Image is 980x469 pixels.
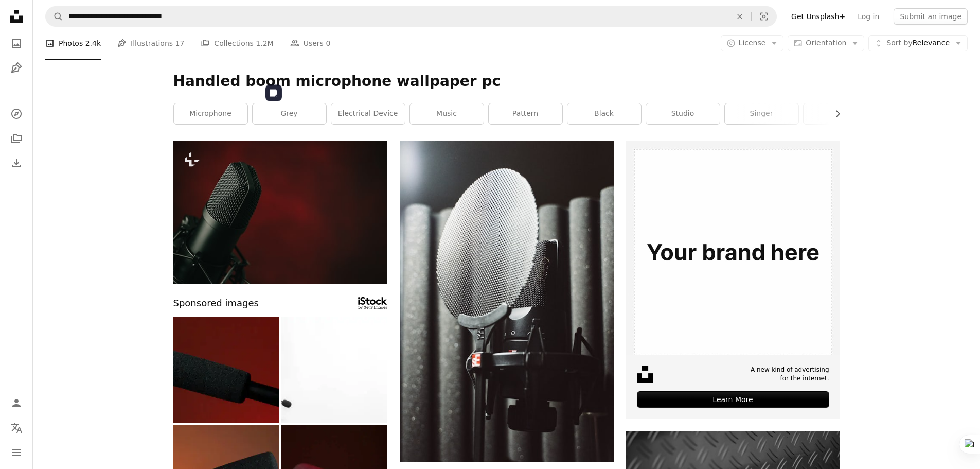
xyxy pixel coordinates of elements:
a: Download History [6,153,27,173]
a: microphone [174,103,247,124]
button: Search Unsplash [46,7,63,26]
a: singer [725,103,798,124]
a: A new kind of advertisingfor the internet.Learn More [626,141,840,419]
img: Headset and customer support equipment at call center ready for actively service , Communication ... [281,317,387,423]
a: black [567,103,641,124]
span: License [739,39,766,47]
a: Get Unsplash+ [785,8,851,25]
a: Users 0 [290,27,331,60]
button: Submit an image [894,8,968,25]
a: Explore [6,103,27,124]
img: file-1631678316303-ed18b8b5cb9cimage [637,366,653,383]
a: grey [253,103,326,124]
span: 0 [326,38,330,49]
span: A new kind of advertising for the internet. [751,366,829,383]
button: Visual search [752,7,776,26]
a: pattern [489,103,562,124]
form: Find visuals sitewide [45,6,777,27]
button: Language [6,418,27,438]
img: a close up of a microphone with a red background [173,141,387,284]
img: Podcast microphone on colored background with copy space. [173,317,279,423]
a: person [804,103,877,124]
a: studio [646,103,720,124]
a: music [410,103,484,124]
h1: Handled boom microphone wallpaper pc [173,72,840,91]
span: 17 [175,38,185,49]
button: Clear [728,7,751,26]
button: Sort byRelevance [868,35,968,51]
span: Relevance [886,38,950,48]
a: Illustrations [6,58,27,78]
a: electrical device [331,103,405,124]
span: Sort by [886,39,912,47]
a: Collections 1.2M [201,27,273,60]
img: file-1635990775102-c9800842e1cdimage [626,141,840,355]
a: Illustrations 17 [117,27,184,60]
span: Sponsored images [173,296,259,311]
span: Orientation [806,39,846,47]
a: Log in [851,8,885,25]
button: Menu [6,442,27,463]
div: Learn More [637,391,829,408]
a: Photos [6,33,27,54]
button: License [721,35,784,51]
a: black and gray microphone with stand [400,297,614,306]
a: Log in / Sign up [6,393,27,413]
button: Orientation [788,35,864,51]
a: Collections [6,128,27,149]
span: 1.2M [256,38,273,49]
img: black and gray microphone with stand [400,141,614,462]
a: a close up of a microphone with a red background [173,207,387,217]
button: scroll list to the right [828,103,840,124]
